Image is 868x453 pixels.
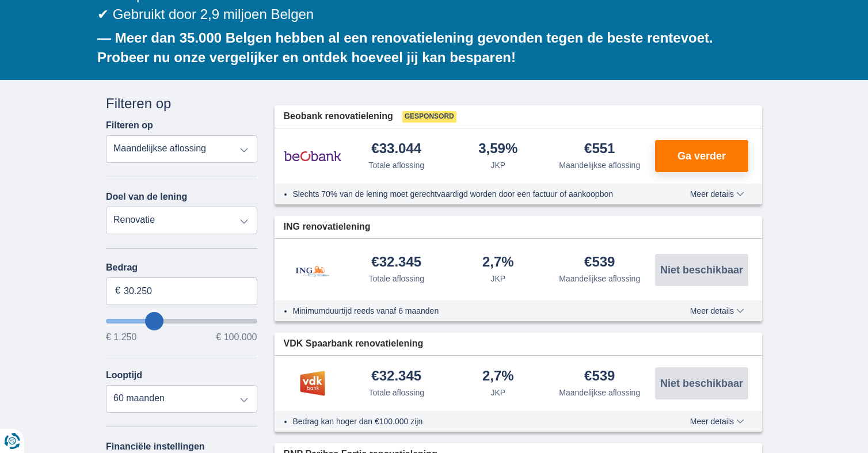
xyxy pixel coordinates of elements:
span: VDK Spaarbank renovatielening [284,337,424,351]
div: €32.345 [371,369,421,385]
div: Filteren op [106,94,257,113]
div: Totale aflossing [368,273,424,284]
img: product.pl.alt Beobank [284,142,341,170]
button: Meer details [682,417,753,426]
span: € [115,284,120,298]
span: ING renovatielening [284,220,371,234]
span: Ga verder [677,151,726,161]
div: 2,7% [482,369,514,385]
div: Totale aflossing [368,387,424,398]
div: €32.345 [371,255,421,271]
div: Maandelijkse aflossing [559,159,640,171]
div: JKP [490,159,505,171]
span: Niet beschikbaar [660,378,743,389]
img: product.pl.alt ING [284,250,341,289]
span: Beobank renovatielening [284,110,393,123]
span: Gesponsord [402,111,456,123]
button: Niet beschikbaar [655,367,748,399]
button: Ga verder [655,140,748,172]
div: Maandelijkse aflossing [559,273,640,284]
li: Bedrag kan hoger dan €100.000 zijn [293,416,648,427]
div: €539 [584,255,615,271]
li: Slechts 70% van de lening moet gerechtvaardigd worden door een factuur of aankoopbon [293,188,648,200]
span: Meer details [690,190,744,198]
input: wantToBorrow [106,319,257,323]
div: €539 [584,369,615,385]
span: € 100.000 [216,333,257,342]
img: product.pl.alt VDK bank [284,369,341,398]
button: Meer details [682,306,753,315]
label: Filteren op [106,120,153,131]
div: €551 [584,142,615,157]
span: Meer details [690,307,744,315]
div: JKP [490,273,505,284]
b: — Meer dan 35.000 Belgen hebben al een renovatielening gevonden tegen de beste rentevoet. Probeer... [97,30,713,65]
li: Minimumduurtijd reeds vanaf 6 maanden [293,305,648,317]
div: 3,59% [478,142,517,157]
button: Meer details [682,189,753,199]
button: Niet beschikbaar [655,254,748,286]
div: 2,7% [482,255,514,271]
div: JKP [490,387,505,398]
label: Financiële instellingen [106,441,205,452]
div: Totale aflossing [368,159,424,171]
label: Looptijd [106,370,142,380]
label: Bedrag [106,262,257,273]
span: Meer details [690,417,744,425]
span: € 1.250 [106,333,136,342]
div: €33.044 [371,142,421,157]
label: Doel van de lening [106,192,187,202]
div: Maandelijkse aflossing [559,387,640,398]
span: Niet beschikbaar [660,265,743,275]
